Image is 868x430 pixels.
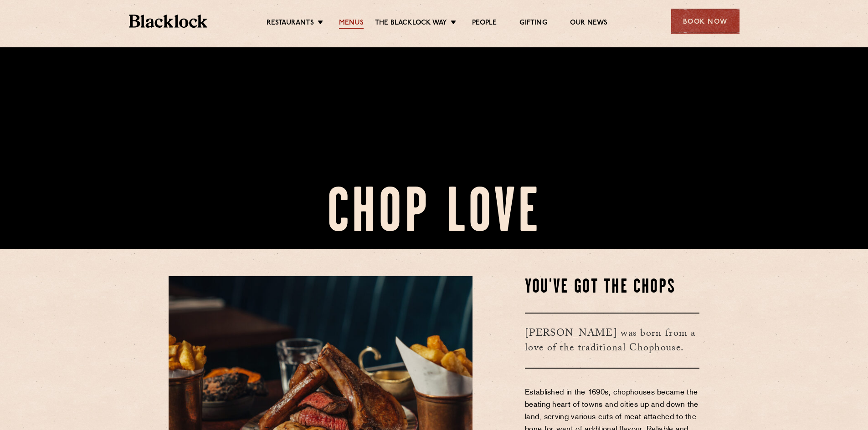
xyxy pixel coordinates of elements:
a: Menus [339,19,364,29]
div: Book Now [671,9,740,34]
a: People [472,19,497,29]
a: The Blacklock Way [375,19,447,29]
h2: You've Got The Chops [525,276,699,299]
a: Gifting [519,19,547,29]
a: Our News [570,19,608,29]
img: BL_Textured_Logo-footer-cropped.svg [129,15,208,28]
h3: [PERSON_NAME] was born from a love of the traditional Chophouse. [525,313,699,369]
a: Restaurants [267,19,314,29]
